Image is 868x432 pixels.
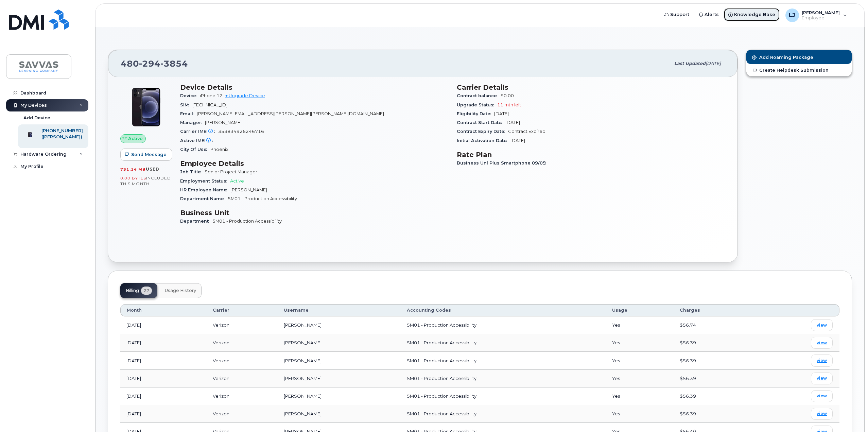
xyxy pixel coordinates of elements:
[278,316,401,334] td: [PERSON_NAME]
[210,147,228,152] span: Phoenix
[811,355,833,366] a: view
[121,58,188,69] span: 480
[606,316,674,334] td: Yes
[278,334,401,352] td: [PERSON_NAME]
[457,120,505,125] span: Contract Start Date
[120,316,207,334] td: [DATE]
[131,151,167,158] span: Send Message
[207,334,278,352] td: Verizon
[197,111,384,116] span: [PERSON_NAME][EMAIL_ADDRESS][PERSON_NAME][PERSON_NAME][DOMAIN_NAME]
[407,393,476,399] span: 5M01 - Production Accessibility
[497,102,521,107] span: 11 mth left
[278,405,401,423] td: [PERSON_NAME]
[606,352,674,369] td: Yes
[407,411,476,416] span: 5M01 - Production Accessibility
[126,87,167,127] img: iPhone_12.jpg
[752,55,813,61] span: Add Roaming Package
[407,358,476,363] span: 5M01 - Production Accessibility
[207,316,278,334] td: Verizon
[811,337,833,349] a: view
[680,340,748,346] div: $56.39
[457,83,725,91] h3: Carrier Details
[180,111,197,116] span: Email
[228,196,297,201] span: 5M01 - Production Accessibility
[680,375,748,382] div: $56.39
[120,176,146,180] span: 0.00 Bytes
[146,167,159,172] span: used
[401,304,606,316] th: Accounting Codes
[674,61,706,66] span: Last updated
[180,178,230,184] span: Employment Status
[811,373,833,384] a: view
[120,167,146,172] span: 731.14 MB
[680,393,748,399] div: $56.39
[180,83,449,91] h3: Device Details
[457,102,497,107] span: Upgrade Status
[680,411,748,417] div: $56.39
[278,370,401,387] td: [PERSON_NAME]
[811,319,833,331] a: view
[407,340,476,345] span: 5M01 - Production Accessibility
[746,50,852,64] button: Add Roaming Package
[120,304,207,316] th: Month
[120,149,172,161] button: Send Message
[218,129,264,134] span: 353834926246716
[207,304,278,316] th: Carrier
[180,209,449,217] h3: Business Unit
[457,93,501,98] span: Contract balance
[180,129,218,134] span: Carrier IMEI
[606,304,674,316] th: Usage
[606,405,674,423] td: Yes
[225,93,265,98] a: + Upgrade Device
[120,334,207,352] td: [DATE]
[606,334,674,352] td: Yes
[494,111,509,116] span: [DATE]
[180,93,200,98] span: Device
[407,376,476,381] span: 5M01 - Production Accessibility
[207,405,278,423] td: Verizon
[165,288,196,293] span: Usage History
[205,169,257,174] span: Senior Project Manager
[160,58,188,69] span: 3854
[180,187,230,192] span: HR Employee Name
[180,159,449,168] h3: Employee Details
[192,102,227,107] span: [TECHNICAL_ID]
[128,135,143,142] span: Active
[278,387,401,405] td: [PERSON_NAME]
[811,408,833,420] a: view
[817,411,827,417] span: view
[180,147,210,152] span: City Of Use
[505,120,520,125] span: [DATE]
[817,375,827,381] span: view
[508,129,545,134] span: Contract Expired
[457,160,550,166] span: Business Unl Plus Smartphone 09/05
[200,93,223,98] span: iPhone 12
[180,196,228,201] span: Department Name
[180,138,216,143] span: Active IMEI
[746,64,852,76] a: Create Helpdesk Submission
[180,219,212,224] span: Department
[407,322,476,328] span: 5M01 - Production Accessibility
[811,390,833,402] a: view
[180,102,192,107] span: SIM
[230,178,244,184] span: Active
[457,138,510,143] span: Initial Activation Date
[278,352,401,369] td: [PERSON_NAME]
[205,120,242,125] span: [PERSON_NAME]
[120,352,207,369] td: [DATE]
[817,322,827,328] span: view
[501,93,514,98] span: $0.00
[680,358,748,364] div: $56.39
[207,387,278,405] td: Verizon
[838,402,863,427] iframe: Messenger Launcher
[606,370,674,387] td: Yes
[207,352,278,369] td: Verizon
[606,387,674,405] td: Yes
[706,61,721,66] span: [DATE]
[817,358,827,364] span: view
[278,304,401,316] th: Username
[180,120,205,125] span: Manager
[120,370,207,387] td: [DATE]
[457,129,508,134] span: Contract Expiry Date
[212,219,282,224] span: 5M01 - Production Accessibility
